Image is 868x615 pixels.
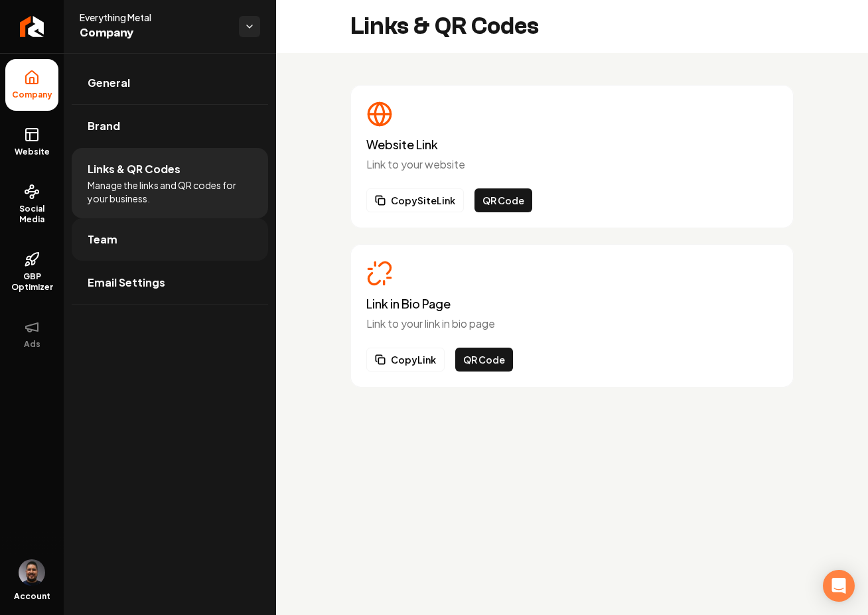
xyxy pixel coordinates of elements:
[88,161,181,177] span: Links & QR Codes
[366,316,778,332] p: Link to your link in bio page
[366,188,464,212] button: CopySiteLink
[366,138,778,151] h3: Website Link
[350,13,539,40] h2: Links & QR Codes
[823,570,855,602] div: Open Intercom Messenger
[474,188,532,212] button: QR Code
[72,105,268,147] a: Brand
[72,261,268,304] a: Email Settings
[14,591,50,602] span: Account
[9,147,55,157] span: Website
[366,157,778,172] p: Link to your website
[5,241,58,303] a: GBP Optimizer
[19,559,45,586] button: Open user button
[72,62,268,104] a: General
[80,24,228,42] span: Company
[5,271,58,293] span: GBP Optimizer
[455,348,513,372] button: QR Code
[72,218,268,261] a: Team
[19,559,45,586] img: Daniel Humberto Ortega Celis
[80,11,228,24] span: Everything Metal
[7,90,58,100] span: Company
[88,118,120,134] span: Brand
[19,339,46,350] span: Ads
[5,308,58,360] button: Ads
[5,173,58,236] a: Social Media
[366,297,778,310] h3: Link in Bio Page
[88,232,117,247] span: Team
[88,178,252,205] span: Manage the links and QR codes for your business.
[20,16,44,37] img: Rebolt Logo
[5,204,58,225] span: Social Media
[5,116,58,168] a: Website
[366,348,445,372] button: CopyLink
[88,275,165,291] span: Email Settings
[88,75,130,91] span: General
